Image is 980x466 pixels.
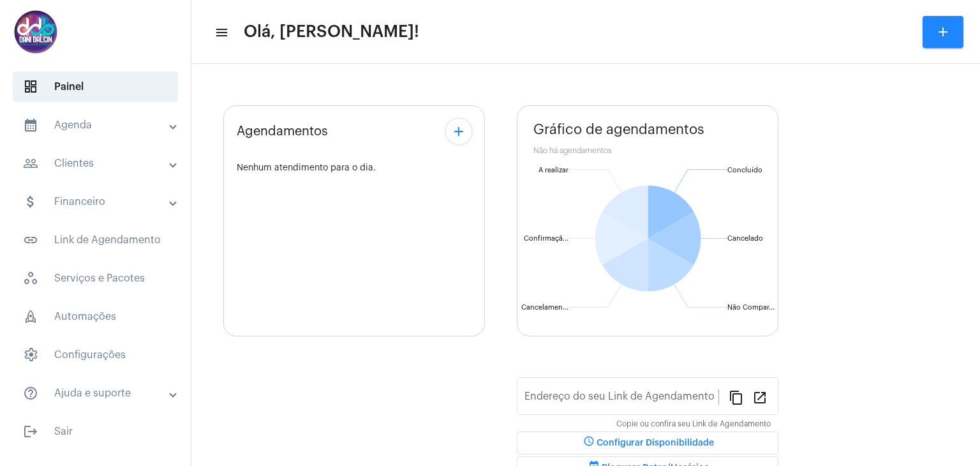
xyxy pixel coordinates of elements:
[517,432,778,455] button: Configurar Disponibilidade
[8,148,191,179] mat-expansion-panel-header: sidenav iconClientes
[451,124,466,139] mat-icon: add
[214,25,227,40] mat-icon: sidenav icon
[23,347,38,363] span: sidenav icon
[23,79,38,94] span: sidenav icon
[10,6,61,57] img: 5016df74-caca-6049-816a-988d68c8aa82.png
[23,424,38,439] mat-icon: sidenav icon
[8,186,191,217] mat-expansion-panel-header: sidenav iconFinanceiro
[727,235,763,242] text: Cancelado
[752,389,768,405] mat-icon: open_in_new
[581,439,714,447] span: Configurar Disponibilidade
[237,163,471,173] div: Nenhum atendimento para o dia.
[23,117,170,133] mat-panel-title: Agenda
[13,301,178,332] span: Automações
[13,416,178,447] span: Sair
[237,124,328,139] span: Agendamentos
[13,340,178,370] span: Configurações
[729,389,744,405] mat-icon: content_copy
[538,167,568,174] text: A realizar
[533,122,704,137] span: Gráfico de agendamentos
[935,24,951,40] mat-icon: add
[13,71,178,102] span: Painel
[521,304,568,311] text: Cancelamen...
[13,225,178,255] span: Link de Agendamento
[23,386,38,401] mat-icon: sidenav icon
[23,194,38,209] mat-icon: sidenav icon
[727,167,762,174] text: Concluído
[23,156,38,171] mat-icon: sidenav icon
[23,156,170,171] mat-panel-title: Clientes
[23,271,38,286] span: sidenav icon
[23,386,170,401] mat-panel-title: Ajuda e suporte
[524,393,718,405] input: Link
[8,378,191,409] mat-expansion-panel-header: sidenav iconAjuda e suporte
[23,309,38,324] span: sidenav icon
[8,110,191,140] mat-expansion-panel-header: sidenav iconAgenda
[244,22,419,42] span: Olá, [PERSON_NAME]!
[23,232,38,248] mat-icon: sidenav icon
[581,435,597,451] mat-icon: schedule
[23,194,170,209] mat-panel-title: Financeiro
[13,263,178,294] span: Serviços e Pacotes
[616,420,771,429] mat-hint: Copie ou confira seu Link de Agendamento
[524,235,568,243] text: Confirmaçã...
[727,304,775,311] text: Não Compar...
[23,117,38,133] mat-icon: sidenav icon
